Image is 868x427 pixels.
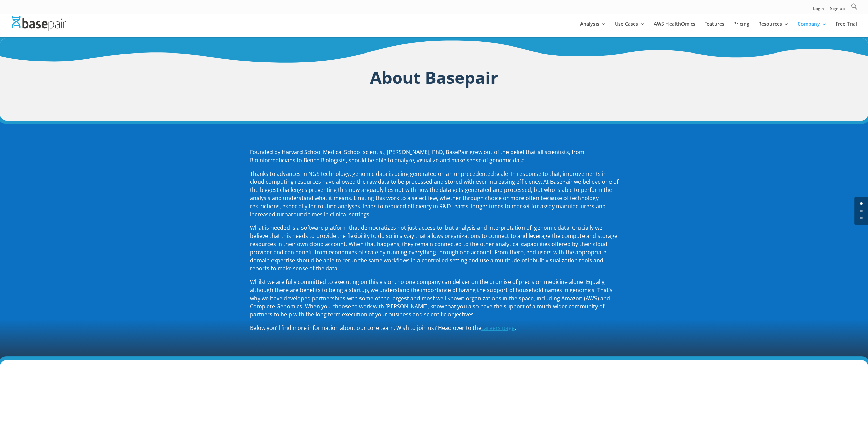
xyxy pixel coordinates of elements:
a: Company [798,21,827,37]
a: careers page [481,324,515,332]
h1: About Basepair [250,65,618,93]
p: Founded by Harvard School Medical School scientist, [PERSON_NAME], PhD, BasePair grew out of the ... [250,148,618,170]
span: . [515,324,516,332]
a: AWS HealthOmics [654,21,695,37]
a: 0 [860,202,863,205]
a: Resources [758,21,789,37]
a: Search Icon Link [851,3,858,14]
a: Use Cases [615,21,645,37]
a: 1 [860,210,863,212]
a: Free Trial [836,21,857,37]
a: 2 [860,217,863,219]
p: What is needed is a software platform that democratizes not just access to, but analysis and inte... [250,224,618,278]
img: Basepair [12,16,66,31]
svg: Search [851,3,858,10]
span: Below you’ll find more information about our core team. Wish to join us? Head over to the [250,324,481,332]
a: Login [813,6,824,14]
a: Sign up [830,6,845,14]
a: Features [704,21,724,37]
span: Thanks to advances in NGS technology, genomic data is being generated on an unprecedented scale. ... [250,170,618,218]
a: Analysis [580,21,606,37]
span: Whilst we are fully committed to executing on this vision, no one company can deliver on the prom... [250,278,613,318]
a: Pricing [733,21,749,37]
